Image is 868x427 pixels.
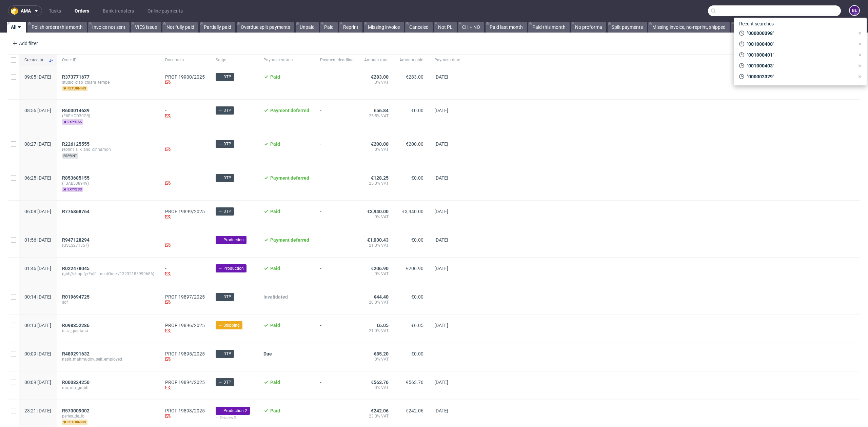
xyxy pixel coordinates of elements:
[218,322,240,328] span: → Shipping
[62,420,87,425] span: returning
[165,237,205,249] div: -
[270,380,280,385] span: Paid
[364,181,389,186] span: 25.0% VAT
[9,38,39,49] div: Add filter
[648,22,730,33] a: Missing invoice, no-reprint, shipped
[744,52,854,58] span: "001000401"
[434,141,448,147] span: [DATE]
[62,74,91,80] a: R373771677
[24,351,51,357] span: 00:09 [DATE]
[320,209,353,221] span: -
[62,271,154,277] span: (gid://shopify/FulfillmentOrder/13232185999686)
[62,243,154,248] span: (GSES271357)
[62,209,90,214] span: R776868764
[216,57,253,63] span: Stage
[165,323,205,328] a: PROF 19896/2025
[62,108,90,113] span: R603014639
[364,22,404,33] a: Missing invoice
[405,22,433,33] a: Canceled
[320,74,353,91] span: -
[434,408,448,413] span: [DATE]
[270,74,280,80] span: Paid
[402,209,423,214] span: €3,940.00
[24,175,51,181] span: 06:25 [DATE]
[62,351,91,357] a: R489291632
[320,141,353,159] span: -
[62,57,154,63] span: Order ID
[62,385,154,390] span: mo_mo_gmbh
[744,41,854,47] span: "001000400"
[364,113,389,119] span: 25.5% VAT
[434,380,448,385] span: [DATE]
[434,323,448,328] span: [DATE]
[165,408,205,413] a: PROF 19893/2025
[62,351,90,357] span: R489291632
[376,323,389,328] span: €6.05
[218,379,231,385] span: → DTP
[62,141,90,147] span: R226125555
[270,209,280,214] span: Paid
[162,22,198,33] a: Not fully paid
[62,147,154,152] span: reprint_silk_and_cinnamon
[143,5,187,16] a: Online payments
[218,294,231,300] span: → DTP
[62,237,90,243] span: R947128294
[218,208,231,215] span: → DTP
[62,80,154,85] span: studio_ciao_chiara_tempel
[411,323,423,328] span: €6.05
[364,413,389,419] span: 23.0% VAT
[218,237,244,243] span: → Production
[434,237,448,243] span: [DATE]
[399,57,423,63] span: Amount paid
[165,57,205,63] span: Document
[62,357,154,362] span: nasir_mahmudov_self_employed
[165,108,205,120] div: -
[374,294,389,300] span: €44.40
[24,237,51,243] span: 01:56 [DATE]
[850,6,859,15] figcaption: BL
[216,415,253,420] div: → Shipping 3
[62,108,91,113] a: R603014639
[411,108,423,113] span: €0.00
[320,108,353,125] span: -
[263,294,288,300] span: Invalidated
[434,57,460,63] span: Payment date
[263,57,309,63] span: Payment status
[374,351,389,357] span: €85.20
[62,408,90,413] span: R573009002
[434,175,448,181] span: [DATE]
[434,22,457,33] a: Not PL
[320,351,353,363] span: -
[371,266,389,271] span: €206.90
[62,413,154,419] span: perles_de_foi
[364,357,389,362] span: 0% VAT
[411,294,423,300] span: €0.00
[24,209,51,214] span: 06:08 [DATE]
[21,8,31,13] span: ama
[270,408,280,413] span: Paid
[411,175,423,181] span: €0.00
[62,300,154,305] span: sdf
[434,108,448,113] span: [DATE]
[62,408,91,413] a: R573009002
[571,22,606,33] a: No proforma
[371,408,389,413] span: €242.06
[165,175,205,187] div: -
[24,57,46,63] span: Created at
[24,294,51,300] span: 00:14 [DATE]
[11,7,21,15] img: logo
[62,153,78,159] span: reprint
[320,408,353,425] span: -
[165,74,205,80] a: PROF 19900/2025
[296,22,319,33] a: Unpaid
[364,147,389,152] span: 0% VAT
[24,266,51,271] span: 01:46 [DATE]
[270,108,309,113] span: Payment deferred
[24,323,51,328] span: 00:13 [DATE]
[364,57,389,63] span: Amount total
[744,73,854,80] span: "000002329"
[62,175,90,181] span: R853685155
[320,22,338,33] a: Paid
[320,175,353,192] span: -
[371,74,389,80] span: €283.00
